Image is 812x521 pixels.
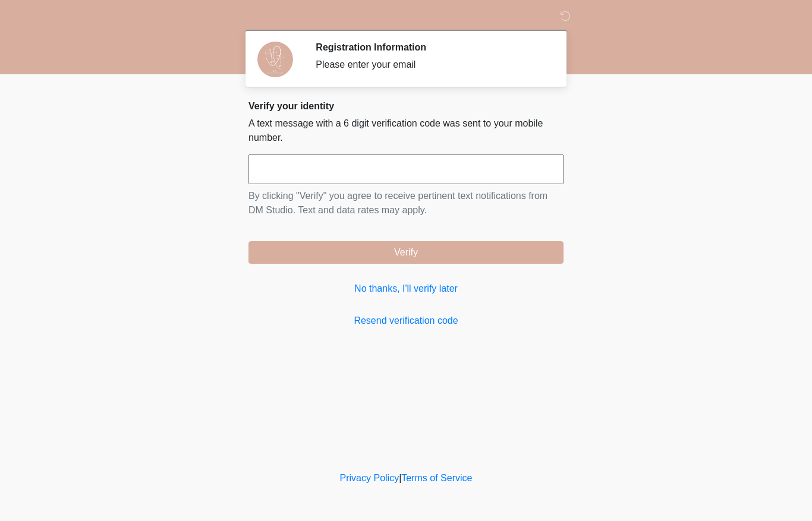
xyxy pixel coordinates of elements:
a: Resend verification code [248,314,564,328]
a: No thanks, I'll verify later [248,282,564,296]
a: Privacy Policy [340,473,399,483]
img: DM Studio Logo [237,9,252,24]
div: Please enter your email [316,58,546,72]
h2: Verify your identity [248,100,564,112]
p: A text message with a 6 digit verification code was sent to your mobile number. [248,116,564,145]
button: Verify [248,241,564,264]
img: Agent Avatar [257,42,293,77]
a: Terms of Service [401,473,472,483]
p: By clicking "Verify" you agree to receive pertinent text notifications from DM Studio. Text and d... [248,189,564,217]
h2: Registration Information [316,42,546,53]
a: | [399,473,401,483]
